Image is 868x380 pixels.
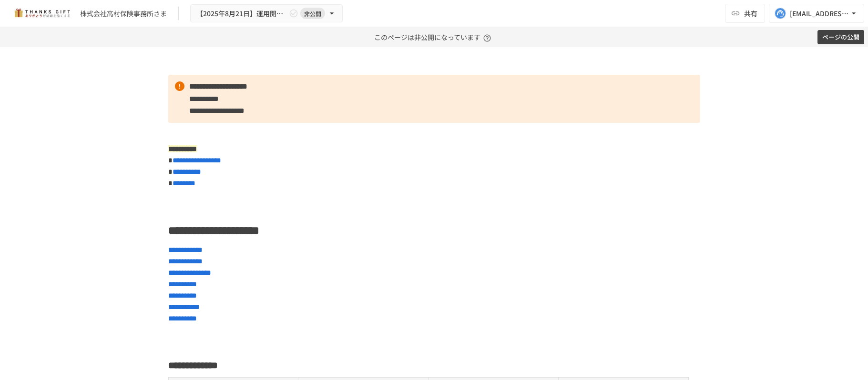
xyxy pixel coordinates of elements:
div: [EMAIL_ADDRESS][DOMAIN_NAME] [790,8,849,20]
button: [EMAIL_ADDRESS][DOMAIN_NAME] [769,4,864,23]
button: 共有 [725,4,765,23]
div: 株式会社高村保険事務所さま [80,9,167,19]
p: このページは非公開になっています [374,27,494,47]
button: ページの公開 [817,30,864,45]
button: 【2025年8月21日】運用開始後振り返りミーティング非公開 [190,4,343,23]
span: 共有 [744,8,757,19]
span: 【2025年8月21日】運用開始後振り返りミーティング [196,8,287,20]
span: 非公開 [300,9,325,19]
img: mMP1OxWUAhQbsRWCurg7vIHe5HqDpP7qZo7fRoNLXQh [11,6,72,21]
